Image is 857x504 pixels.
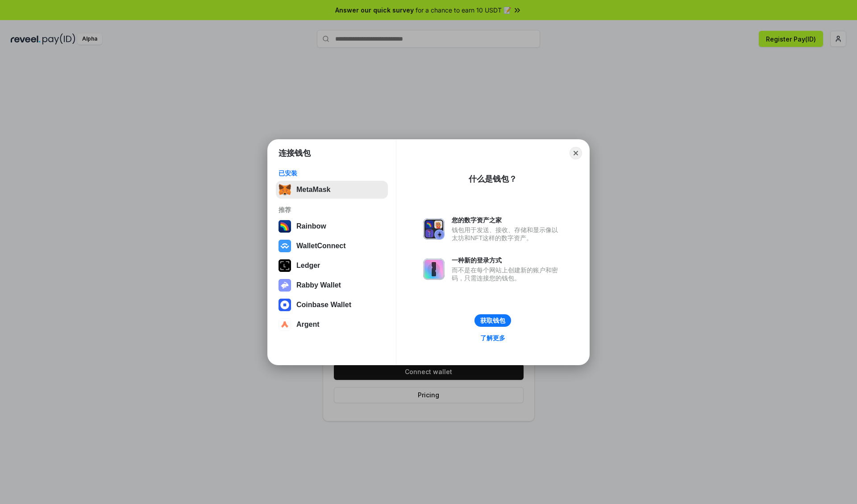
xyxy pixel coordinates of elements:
[475,332,511,344] a: 了解更多
[469,174,517,184] div: 什么是钱包？
[296,222,326,230] div: Rainbow
[276,237,388,255] button: WalletConnect
[279,318,291,331] img: svg+xml,%3Csvg%20width%3D%2228%22%20height%3D%2228%22%20viewBox%3D%220%200%2028%2028%22%20fill%3D...
[276,217,388,235] button: Rainbow
[480,317,505,325] div: 获取钱包
[276,181,388,199] button: MetaMask
[423,218,445,240] img: svg+xml,%3Csvg%20xmlns%3D%22http%3A%2F%2Fwww.w3.org%2F2000%2Fsvg%22%20fill%3D%22none%22%20viewBox...
[474,314,511,327] button: 获取钱包
[296,242,346,250] div: WalletConnect
[452,226,562,242] div: 钱包用于发送、接收、存储和显示像以太坊和NFT这样的数字资产。
[279,220,291,233] img: svg+xml,%3Csvg%20width%3D%22120%22%20height%3D%22120%22%20viewBox%3D%220%200%20120%20120%22%20fil...
[296,186,330,194] div: MetaMask
[279,206,385,214] div: 推荐
[279,148,311,158] h1: 连接钱包
[279,259,291,272] img: svg+xml,%3Csvg%20xmlns%3D%22http%3A%2F%2Fwww.w3.org%2F2000%2Fsvg%22%20width%3D%2228%22%20height%3...
[279,183,291,196] img: svg+xml,%3Csvg%20fill%3D%22none%22%20height%3D%2233%22%20viewBox%3D%220%200%2035%2033%22%20width%...
[296,281,341,289] div: Rabby Wallet
[276,257,388,275] button: Ledger
[570,147,582,159] button: Close
[452,256,562,264] div: 一种新的登录方式
[279,279,291,292] img: svg+xml,%3Csvg%20xmlns%3D%22http%3A%2F%2Fwww.w3.org%2F2000%2Fsvg%22%20fill%3D%22none%22%20viewBox...
[452,266,562,282] div: 而不是在每个网站上创建新的账户和密码，只需连接您的钱包。
[296,301,351,309] div: Coinbase Wallet
[279,240,291,252] img: svg+xml,%3Csvg%20width%3D%2228%22%20height%3D%2228%22%20viewBox%3D%220%200%2028%2028%22%20fill%3D...
[276,276,388,294] button: Rabby Wallet
[296,321,320,329] div: Argent
[452,216,562,224] div: 您的数字资产之家
[279,169,385,177] div: 已安装
[276,296,388,314] button: Coinbase Wallet
[276,316,388,333] button: Argent
[296,262,320,270] div: Ledger
[423,258,445,280] img: svg+xml,%3Csvg%20xmlns%3D%22http%3A%2F%2Fwww.w3.org%2F2000%2Fsvg%22%20fill%3D%22none%22%20viewBox...
[279,299,291,311] img: svg+xml,%3Csvg%20width%3D%2228%22%20height%3D%2228%22%20viewBox%3D%220%200%2028%2028%22%20fill%3D...
[480,334,505,342] div: 了解更多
